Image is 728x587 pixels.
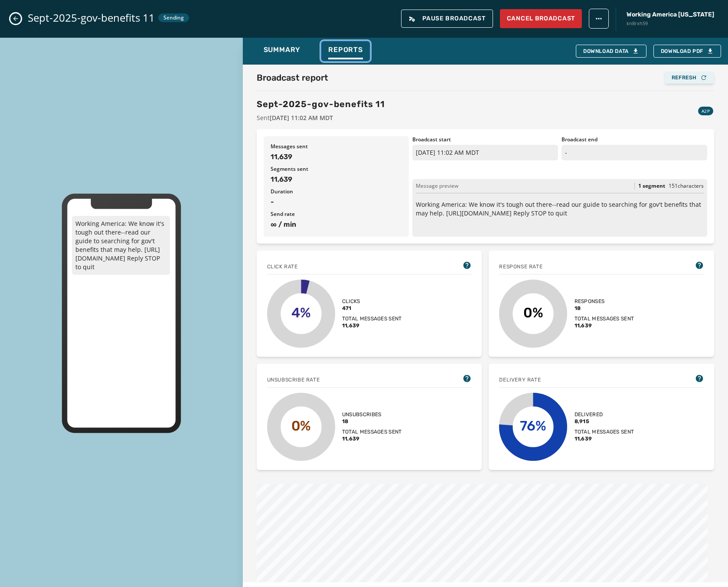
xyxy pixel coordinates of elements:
span: Message preview [416,183,458,189]
button: Summary [257,41,308,61]
h2: Broadcast report [257,72,328,84]
span: Total messages sent [342,315,402,322]
button: Refresh [665,72,714,84]
span: Segments sent [271,166,402,173]
span: Summary [264,46,301,54]
span: 11,639 [342,435,402,442]
span: 11,639 [271,152,402,162]
text: 0% [291,417,311,434]
text: 76% [520,417,546,434]
span: 11,639 [342,322,402,329]
span: 18 [575,305,634,312]
span: Total messages sent [342,428,402,435]
span: Delivery Rate [499,376,541,383]
span: ∞ / min [271,219,402,230]
span: Working America [US_STATE] [627,10,714,19]
span: Clicks [342,298,402,305]
span: 18 [342,418,402,425]
text: 0% [523,304,543,320]
span: Delivered [575,411,634,418]
span: - [271,197,402,207]
span: Broadcast start [412,136,558,143]
button: Cancel Broadcast [500,9,582,28]
p: Working America: We know it's tough out there--read our guide to searching for gov't benefits tha... [72,216,170,275]
span: 1 segment [638,183,665,189]
span: Unsubscribes [342,411,402,418]
span: Click rate [267,263,298,270]
text: 4% [291,304,311,320]
span: [DATE] 11:02 AM MDT [270,114,333,122]
div: A2P [698,107,713,115]
span: Reports [328,46,363,54]
span: Unsubscribe Rate [267,376,320,383]
p: Working America: We know it's tough out there--read our guide to searching for gov't benefits tha... [416,200,704,218]
span: Sept-2025-gov-benefits 11 [28,11,155,25]
span: 11,639 [575,322,634,329]
button: Download PDF [653,45,721,58]
span: Sending [163,14,184,21]
span: Total messages sent [575,428,634,435]
span: Messages sent [271,143,402,150]
button: Reports [321,41,370,61]
span: Total messages sent [575,315,634,322]
span: Duration [271,188,402,195]
p: - [562,145,707,160]
span: 151 characters [669,182,704,189]
span: Download PDF [661,48,714,55]
span: 471 [342,305,402,312]
button: Pause Broadcast [401,10,493,28]
div: Download Data [583,48,639,55]
span: 11,639 [575,435,634,442]
span: Broadcast end [562,136,707,143]
span: Sent [257,114,385,122]
span: 11,639 [271,174,402,185]
div: Refresh [672,74,707,81]
span: 8,915 [575,418,634,425]
button: broadcast action menu [589,9,609,29]
span: Send rate [271,211,402,218]
span: Responses [575,298,634,305]
p: [DATE] 11:02 AM MDT [412,145,558,160]
span: Response rate [499,263,542,270]
span: kn8rxh59 [627,20,714,27]
button: Download Data [576,45,646,58]
span: Cancel Broadcast [507,14,575,23]
span: Pause Broadcast [408,15,486,22]
h3: Sept-2025-gov-benefits 11 [257,98,385,110]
